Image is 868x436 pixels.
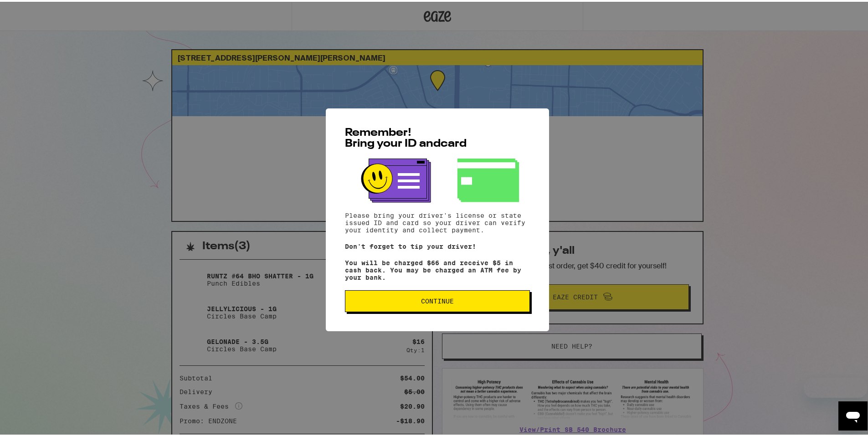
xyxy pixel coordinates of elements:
p: Please bring your driver's license or state issued ID and card so your driver can verify your ide... [345,210,530,232]
button: Continue [345,288,530,310]
iframe: Button to launch messaging window [838,400,868,429]
span: Continue [421,296,454,303]
iframe: Message from company [804,376,868,396]
p: You will be charged $66 and receive $5 in cash back. You may be charged an ATM fee by your bank. [345,257,530,279]
span: Remember! Bring your ID and card [345,126,467,148]
p: Don't forget to tip your driver! [345,241,530,248]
